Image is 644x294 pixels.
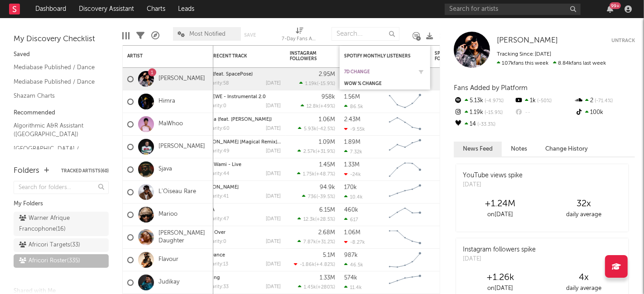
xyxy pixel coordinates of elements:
div: [DATE] [266,81,281,86]
div: ( ) [298,126,335,132]
div: ( ) [298,216,335,222]
a: Marioo [159,211,178,218]
div: Bo Gogo [Magical Remix] (feat. Thatohatsi & Tracy) [199,140,281,145]
div: ( ) [298,239,335,245]
svg: Chart title [385,158,425,181]
button: Untrack [611,36,635,45]
div: -24k [344,171,361,177]
a: Game Over [199,230,226,235]
div: -8.27k [344,239,365,245]
button: Filter by 7d Change [417,67,426,76]
div: popularity: 58 [199,81,229,86]
div: 4 x [542,272,626,283]
div: 617 [344,217,358,223]
div: 5.13k [454,95,514,107]
div: ( ) [298,284,335,290]
div: [DATE] [266,285,281,289]
button: Change History [536,142,597,156]
a: Partii (feat. SpacePose) [199,72,253,77]
div: Game Over [199,230,281,235]
div: 7-Day Fans Added (7-Day Fans Added) [282,23,318,49]
div: 1.33M [344,162,360,168]
div: A&R Pipeline [151,23,159,49]
div: 10.4k [344,194,363,200]
div: 32 x [542,199,626,209]
span: Fans Added by Platform [454,85,528,91]
div: 1.45M [319,162,335,168]
div: 1.33M [320,275,335,281]
a: MaWhoo [159,120,183,128]
div: Africori Targets ( 33 ) [19,240,80,251]
a: [PERSON_NAME] [159,75,205,83]
div: Africori Roster ( 335 ) [19,256,80,266]
div: popularity: 33 [199,285,229,289]
span: -4.97 % [483,99,504,104]
a: [GEOGRAPHIC_DATA] / [GEOGRAPHIC_DATA] / [GEOGRAPHIC_DATA] / All Africa A&R Assistant [14,144,100,180]
a: Warner Afrique Francophone(16) [14,212,109,236]
div: 100k [575,107,635,119]
div: popularity: 41 [199,194,229,199]
span: Most Notified [189,31,226,37]
div: 1.19k [454,107,514,119]
span: +31.9 % [317,149,334,154]
div: 958k [322,94,335,100]
div: Spotify Monthly Listeners [344,53,412,59]
div: 1.89M [344,139,360,145]
svg: Chart title [385,181,425,204]
div: [DATE] [463,180,523,190]
span: 8.84k fans last week [497,61,606,66]
div: Filters [136,23,144,49]
svg: Chart title [385,204,425,226]
div: Moya Wami - Live [199,162,281,167]
a: L'Oiseau Rare [159,188,196,196]
span: -33.3 % [476,122,495,127]
a: [PERSON_NAME] [497,36,558,45]
span: -50 % [536,99,552,104]
div: 14 [454,119,514,130]
span: -39.5 % [318,194,334,199]
div: [DATE] [266,149,281,154]
a: Lets Dance [199,253,225,258]
div: ( ) [297,171,335,177]
span: Tracking Since: [DATE] [497,52,551,57]
div: 1.06M [319,117,335,123]
div: DANLEWE - Instrumental 2.0 [199,95,281,100]
div: Dwelling [199,275,281,280]
div: popularity: 13 [199,262,228,267]
div: on [DATE] [458,209,542,220]
a: Dwelling [199,275,220,280]
span: 7.87k [303,240,316,245]
button: Notes [502,142,536,156]
button: Tracked Artists(60) [61,169,109,173]
div: 460k [344,207,358,213]
div: 2.43M [344,117,360,123]
div: Partii (feat. SpacePose) [199,72,281,77]
div: My Folders [14,199,109,209]
a: [PERSON_NAME] [159,143,205,151]
div: popularity: 0 [199,239,226,244]
div: Warner Afrique Francophone ( 16 ) [19,213,83,235]
button: 99+ [607,5,613,13]
div: 5.1M [323,252,335,258]
div: -9.55k [344,126,365,132]
span: +280 % [317,285,334,290]
div: 1.06M [344,230,360,236]
span: 107k fans this week [497,61,548,66]
a: Moya Wami - Live [199,162,241,167]
span: +31.2 % [317,240,334,245]
svg: Chart title [385,226,425,249]
div: 1.09M [319,139,335,145]
div: 11.4k [344,285,362,290]
span: [PERSON_NAME] [497,37,558,44]
a: Algorithmic A&R Assistant ([GEOGRAPHIC_DATA]) [14,121,100,139]
div: 7d Change [344,69,412,75]
div: [DATE] [266,104,281,109]
input: Search for folders... [14,181,109,194]
div: [DATE] [266,171,281,176]
div: Folders [14,166,39,176]
div: popularity: 44 [199,171,230,176]
div: WoW % Change [344,81,412,86]
div: 2.95M [319,71,335,77]
div: ( ) [294,261,335,267]
a: Judikay [159,279,179,286]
